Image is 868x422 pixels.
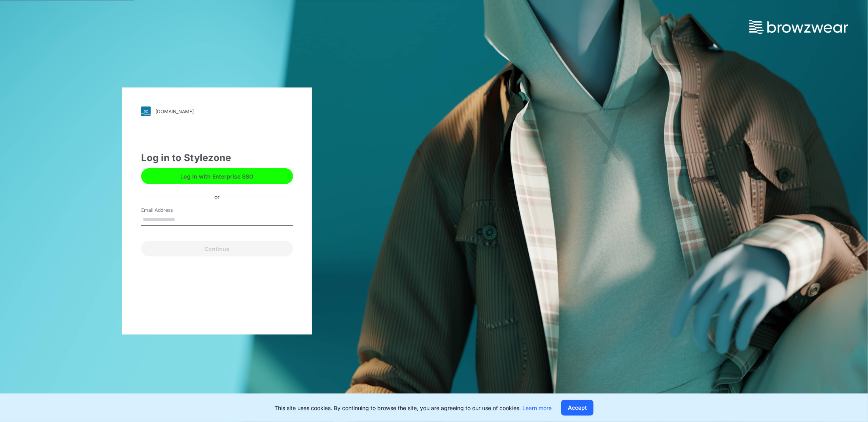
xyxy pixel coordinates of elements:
[141,106,293,116] a: [DOMAIN_NAME]
[208,193,226,201] div: or
[274,404,552,412] p: This site uses cookies. By continuing to browse the site, you are agreeing to our use of cookies.
[749,20,848,34] img: browzwear-logo.73288ffb.svg
[141,168,293,184] button: Log in with Enterprise SSO
[141,106,151,116] img: svg+xml;base64,PHN2ZyB3aWR0aD0iMjgiIGhlaWdodD0iMjgiIHZpZXdCb3g9IjAgMCAyOCAyOCIgZmlsbD0ibm9uZSIgeG...
[522,405,552,411] a: Learn more
[141,207,197,214] label: Email Address
[561,400,594,416] button: Accept
[155,108,194,114] div: [DOMAIN_NAME]
[141,151,293,165] div: Log in to Stylezone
